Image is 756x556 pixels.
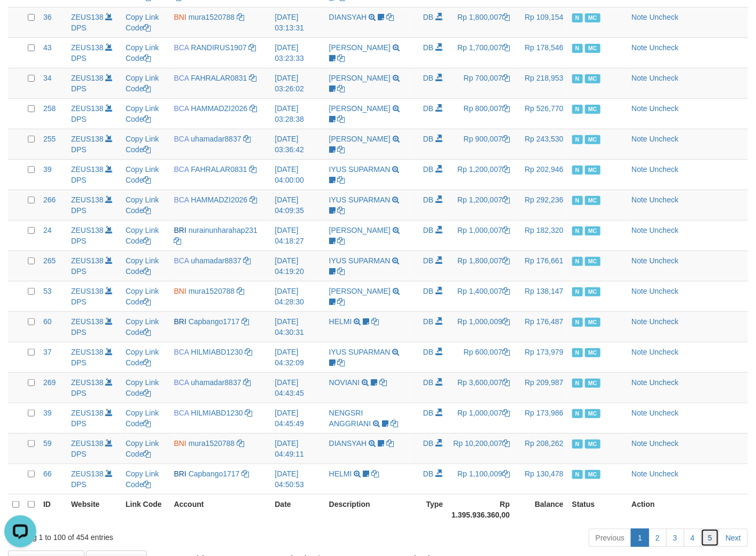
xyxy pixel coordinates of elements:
[329,13,367,21] a: DIANSYAH
[329,165,391,174] a: IYUS SUPARMAN
[423,256,433,265] span: DB
[249,74,256,82] a: Copy FAHRALAR0831 to clipboard
[650,195,679,204] a: Uncheck
[632,469,648,478] a: Note
[270,220,324,250] td: [DATE] 04:18:27
[514,98,567,129] td: Rp 526,770
[126,287,159,306] a: Copy Link Code
[585,348,601,357] span: Manually Checked by: aafsreyross
[39,494,67,524] th: ID
[244,256,251,265] a: Copy uhamadar8837 to clipboard
[338,54,345,62] a: Copy SADAM HAPIPI to clipboard
[447,98,514,129] td: Rp 800,007
[67,7,121,37] td: DPS
[447,281,514,311] td: Rp 1,400,007
[585,226,601,236] span: Manually Checked by: aafLengchanna
[43,226,52,234] span: 24
[174,13,186,21] span: BNI
[585,196,601,205] span: Manually Checked by: aafsreyross
[249,165,256,174] a: Copy FAHRALAR0831 to clipboard
[423,287,433,295] span: DB
[329,348,391,356] a: IYUS SUPARMAN
[71,378,104,387] a: ZEUS138
[632,165,648,174] a: Note
[447,159,514,190] td: Rp 1,200,007
[71,165,104,174] a: ZEUS138
[649,529,667,547] a: 2
[237,287,244,295] a: Copy mura1520788 to clipboard
[270,98,324,129] td: [DATE] 03:28:38
[650,348,679,356] a: Uncheck
[329,409,371,428] a: NENGSRI ANGGRIANI
[270,190,324,220] td: [DATE] 04:09:35
[514,372,567,403] td: Rp 209,987
[241,317,249,326] a: Copy Capbango1717 to clipboard
[701,529,719,547] a: 5
[338,176,345,184] a: Copy IYUS SUPARMAN to clipboard
[502,195,510,204] a: Copy Rp 1,200,007 to clipboard
[514,250,567,281] td: Rp 176,661
[572,135,583,144] span: Has Note
[329,317,352,326] a: HELMI
[447,433,514,464] td: Rp 10,200,007
[514,433,567,464] td: Rp 208,262
[329,256,391,265] a: IYUS SUPARMAN
[189,13,235,21] a: mura1520788
[270,464,324,494] td: [DATE] 04:50:53
[502,74,510,82] a: Copy Rp 700,007 to clipboard
[43,469,52,478] span: 66
[338,84,345,93] a: Copy SHANTI WASTUTI to clipboard
[447,372,514,403] td: Rp 3,600,007
[329,469,352,478] a: HELMI
[650,165,679,174] a: Uncheck
[502,469,510,478] a: Copy Rp 1,100,009 to clipboard
[250,104,257,113] a: Copy HAMMADZI2026 to clipboard
[650,409,679,417] a: Uncheck
[270,159,324,190] td: [DATE] 04:00:00
[191,43,246,52] a: RANDIRUS1907
[43,74,52,82] span: 34
[174,237,182,245] a: Copy nurainunharahap231 to clipboard
[244,135,251,143] a: Copy uhamadar8837 to clipboard
[71,256,104,265] a: ZEUS138
[71,74,104,82] a: ZEUS138
[270,7,324,37] td: [DATE] 03:13:31
[379,378,387,387] a: Copy NOVIANI to clipboard
[4,4,36,36] button: Open LiveChat chat widget
[67,311,121,342] td: DPS
[126,317,159,336] a: Copy Link Code
[514,7,567,37] td: Rp 109,154
[270,250,324,281] td: [DATE] 04:19:20
[329,74,391,82] a: [PERSON_NAME]
[447,7,514,37] td: Rp 1,800,007
[71,317,104,326] a: ZEUS138
[632,409,648,417] a: Note
[174,74,189,82] span: BCA
[71,13,104,21] a: ZEUS138
[270,37,324,68] td: [DATE] 03:23:33
[43,165,52,174] span: 39
[67,281,121,311] td: DPS
[43,409,52,417] span: 39
[572,105,583,114] span: Has Note
[502,13,510,21] a: Copy Rp 1,800,007 to clipboard
[502,409,510,417] a: Copy Rp 1,000,007 to clipboard
[514,129,567,159] td: Rp 243,530
[514,37,567,68] td: Rp 178,546
[632,135,648,143] a: Note
[371,317,379,326] a: Copy HELMI to clipboard
[632,439,648,448] a: Note
[174,104,189,113] span: BCA
[338,297,345,306] a: Copy SITI MULYANI to clipboard
[126,104,159,123] a: Copy Link Code
[43,195,56,204] span: 266
[329,195,391,204] a: IYUS SUPARMAN
[632,195,648,204] a: Note
[632,317,648,326] a: Note
[174,226,186,234] span: BRI
[589,529,632,547] a: Previous
[126,439,159,458] a: Copy Link Code
[191,348,243,356] a: HILMIABD1230
[126,43,159,62] a: Copy Link Code
[67,372,121,403] td: DPS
